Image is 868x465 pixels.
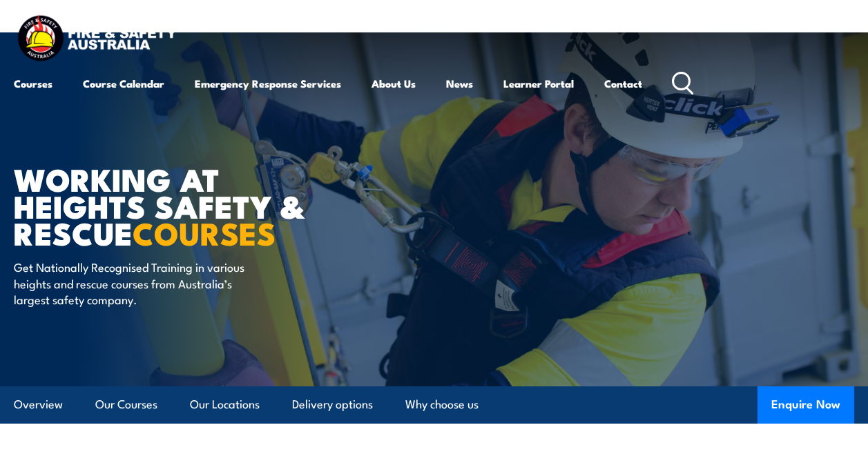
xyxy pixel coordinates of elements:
a: Overview [14,386,63,423]
a: Our Locations [190,386,260,423]
h1: WORKING AT HEIGHTS SAFETY & RESCUE [14,165,355,246]
a: Course Calendar [83,67,164,100]
a: Contact [604,67,642,100]
a: Why choose us [405,386,479,423]
p: Get Nationally Recognised Training in various heights and rescue courses from Australia’s largest... [14,259,266,307]
a: Delivery options [292,386,373,423]
a: Courses [14,67,52,100]
a: Learner Portal [503,67,574,100]
a: Emergency Response Services [195,67,341,100]
button: Enquire Now [758,386,854,424]
a: About Us [372,67,416,100]
a: Our Courses [95,386,157,423]
a: News [446,67,473,100]
strong: COURSES [133,208,276,256]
